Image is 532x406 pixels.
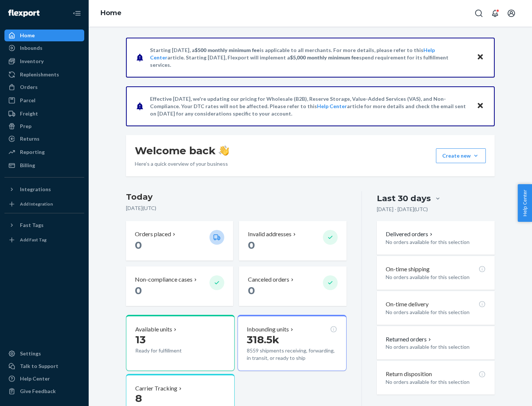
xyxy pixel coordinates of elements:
[4,373,84,385] a: Help Center
[471,6,486,21] button: Open Search Box
[20,350,41,357] div: Settings
[20,110,38,117] div: Freight
[4,183,84,195] button: Integrations
[317,103,347,109] a: Help Center
[20,388,56,395] div: Give Feedback
[4,120,84,132] a: Prep
[95,3,127,24] ol: breadcrumbs
[4,360,84,372] a: Talk to Support
[135,392,142,405] span: 8
[4,108,84,120] a: Freight
[135,325,172,334] p: Available units
[20,162,35,169] div: Billing
[219,145,229,156] img: hand-wave emoji
[4,146,84,158] a: Reporting
[20,32,35,39] div: Home
[238,315,346,371] button: Inbounding units318.5k8559 shipments receiving, forwarding, in transit, or ready to ship
[488,6,502,21] button: Open notifications
[135,284,142,297] span: 0
[135,160,229,168] p: Here’s a quick overview of your business
[4,94,84,106] a: Parcel
[69,6,84,21] button: Close Navigation
[247,333,279,346] span: 318.5k
[135,230,171,238] p: Orders placed
[248,239,255,251] span: 0
[150,47,470,69] p: Starting [DATE], a is applicable to all merchants. For more details, please refer to this article...
[20,123,31,130] div: Prep
[20,58,44,65] div: Inventory
[20,71,59,78] div: Replenishments
[4,234,84,246] a: Add Fast Tag
[247,325,289,334] p: Inbounding units
[386,273,486,281] p: No orders available for this selection
[377,193,431,204] div: Last 30 days
[475,52,485,63] button: Close
[20,83,38,91] div: Orders
[386,343,486,351] p: No orders available for this selection
[135,347,204,354] p: Ready for fulfillment
[386,265,430,273] p: On-time shipping
[126,315,235,371] button: Available units13Ready for fulfillment
[386,300,429,309] p: On-time delivery
[436,148,486,163] button: Create new
[20,221,44,229] div: Fast Tags
[239,266,346,306] button: Canceled orders 0
[20,97,35,104] div: Parcel
[8,10,40,17] img: Flexport logo
[248,275,289,284] p: Canceled orders
[135,384,177,393] p: Carrier Tracking
[135,144,229,157] h1: Welcome back
[135,333,146,346] span: 13
[20,44,42,52] div: Inbounds
[504,6,519,21] button: Open account menu
[4,30,84,41] a: Home
[195,47,260,53] span: $500 monthly minimum fee
[4,81,84,93] a: Orders
[4,348,84,359] a: Settings
[475,101,485,111] button: Close
[248,284,255,297] span: 0
[386,309,486,316] p: No orders available for this selection
[135,275,192,284] p: Non-compliance cases
[239,221,346,261] button: Invalid addresses 0
[20,186,51,193] div: Integrations
[4,42,84,54] a: Inbounds
[4,69,84,80] a: Replenishments
[100,9,122,17] a: Home
[20,237,47,243] div: Add Fast Tag
[247,347,337,362] p: 8559 shipments receiving, forwarding, in transit, or ready to ship
[386,335,433,344] button: Returned orders
[4,55,84,67] a: Inventory
[386,238,486,246] p: No orders available for this selection
[20,375,50,382] div: Help Center
[20,148,45,156] div: Reporting
[4,385,84,397] button: Give Feedback
[4,198,84,210] a: Add Integration
[386,378,486,386] p: No orders available for this selection
[290,54,359,61] span: $5,000 monthly minimum fee
[126,204,347,212] p: [DATE] ( UTC )
[150,95,470,117] p: Effective [DATE], we're updating our pricing for Wholesale (B2B), Reserve Storage, Value-Added Se...
[135,239,142,251] span: 0
[4,219,84,231] button: Fast Tags
[386,370,432,378] p: Return disposition
[126,266,233,306] button: Non-compliance cases 0
[4,159,84,171] a: Billing
[518,184,532,222] button: Help Center
[20,362,58,370] div: Talk to Support
[20,135,40,142] div: Returns
[377,206,428,213] p: [DATE] - [DATE] ( UTC )
[126,191,347,203] h3: Today
[248,230,291,238] p: Invalid addresses
[126,221,233,261] button: Orders placed 0
[20,201,53,207] div: Add Integration
[386,230,434,238] button: Delivered orders
[4,133,84,145] a: Returns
